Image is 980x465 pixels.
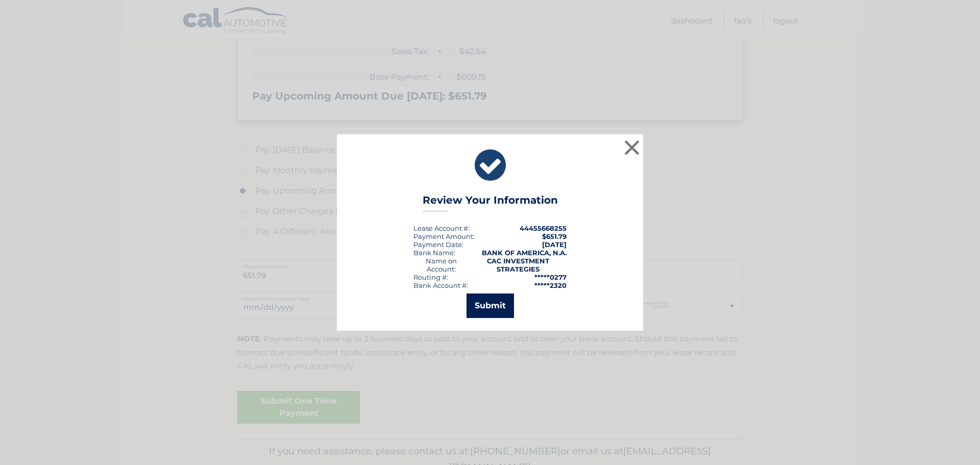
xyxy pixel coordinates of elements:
[413,249,455,257] div: Bank Name:
[413,240,462,249] span: Payment Date
[413,281,468,289] div: Bank Account #:
[467,293,514,318] button: Submit
[413,257,470,273] div: Name on Account:
[413,240,463,249] div: :
[482,249,567,257] strong: BANK OF AMERICA, N.A.
[413,273,448,281] div: Routing #:
[487,257,549,273] strong: CAC INVESTMENT STRATEGIES
[542,232,567,240] span: $651.79
[542,240,567,249] span: [DATE]
[520,224,567,232] strong: 44455668255
[413,232,475,240] div: Payment Amount:
[622,137,642,158] button: ×
[413,224,470,232] div: Lease Account #:
[423,194,558,212] h3: Review Your Information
